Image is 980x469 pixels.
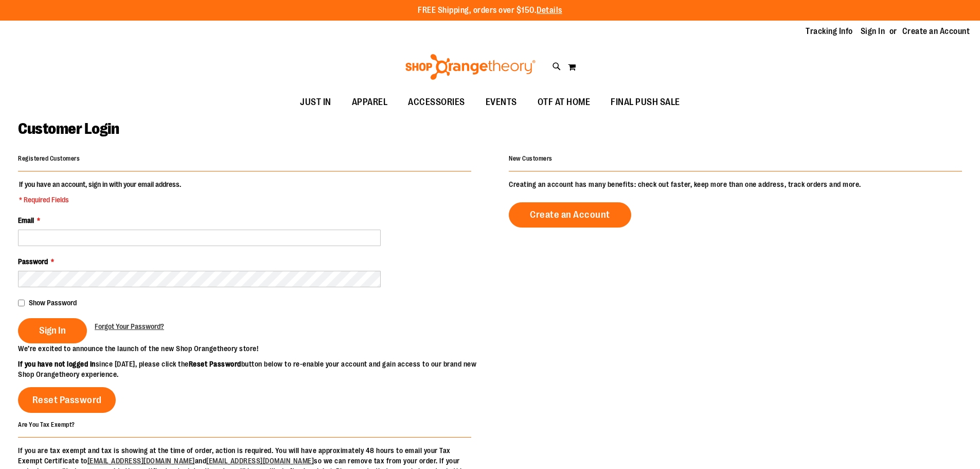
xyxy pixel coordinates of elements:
[342,91,398,114] a: APPAREL
[537,6,562,15] a: Details
[18,318,87,343] button: Sign In
[902,26,970,37] a: Create an Account
[352,91,388,114] span: APPAREL
[18,359,490,379] p: since [DATE], please click the button below to re-enable your account and gain access to our bran...
[18,387,116,413] a: Reset Password
[509,202,631,228] a: Create an Account
[18,360,96,368] strong: If you have not logged in
[18,343,490,354] p: We’re excited to announce the launch of the new Shop Orangetheory store!
[404,54,537,80] img: Shop Orangetheory
[530,209,610,220] span: Create an Account
[32,394,102,406] span: Reset Password
[29,299,77,307] span: Show Password
[18,257,48,266] span: Password
[418,5,562,16] p: FREE Shipping, orders over $150.
[398,91,475,114] a: ACCESSORIES
[527,91,601,114] a: OTF AT HOME
[509,179,962,189] p: Creating an account has many benefits: check out faster, keep more than one address, track orders...
[538,91,591,114] span: OTF AT HOME
[87,457,195,465] a: [EMAIL_ADDRESS][DOMAIN_NAME]
[486,91,517,114] span: EVENTS
[18,179,182,205] legend: If you have an account, sign in with your email address.
[509,155,553,162] strong: New Customers
[806,26,853,37] a: Tracking Info
[290,91,342,114] a: JUST IN
[611,91,680,114] span: FINAL PUSH SALE
[19,195,181,205] span: * Required Fields
[18,155,80,162] strong: Registered Customers
[408,91,465,114] span: ACCESSORIES
[95,322,164,331] span: Forgot Your Password?
[18,421,75,428] strong: Are You Tax Exempt?
[861,26,885,37] a: Sign In
[600,91,690,114] a: FINAL PUSH SALE
[300,91,331,114] span: JUST IN
[18,120,119,137] span: Customer Login
[206,457,314,465] a: [EMAIL_ADDRESS][DOMAIN_NAME]
[18,216,34,224] span: Email
[475,91,527,114] a: EVENTS
[39,325,66,336] span: Sign In
[95,321,164,332] a: Forgot Your Password?
[189,360,241,368] strong: Reset Password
